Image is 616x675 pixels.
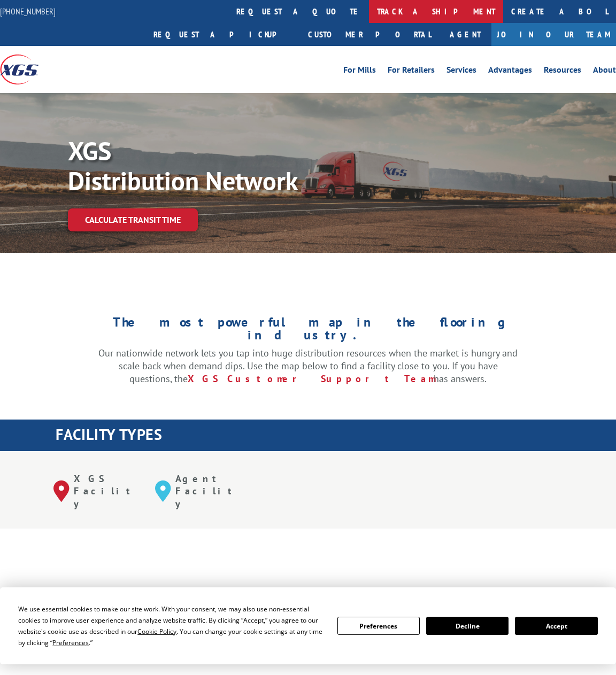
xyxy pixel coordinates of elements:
p: XGS Distribution Network [68,136,389,196]
a: For Retailers [388,66,435,77]
button: Accept [515,617,597,635]
a: Resources [544,66,581,77]
a: Agent [439,23,491,46]
button: Decline [426,617,509,635]
h1: The most powerful map in the flooring industry. [98,316,518,347]
a: Advantages [488,66,532,77]
a: Calculate transit time [68,208,198,231]
span: Preferences [52,638,89,647]
a: About [593,66,616,77]
p: XGS Facility [74,472,139,510]
a: Customer Portal [300,23,439,46]
a: XGS Customer Support Team [188,373,434,385]
div: We use essential cookies to make our site work. With your consent, we may also use non-essential ... [18,603,324,648]
a: Join Our Team [491,23,616,46]
h1: FACILITY TYPES [56,427,616,447]
span: Cookie Policy [137,627,176,636]
a: For Mills [343,66,376,77]
p: Agent Facility [175,472,241,510]
p: Our nationwide network lets you tap into huge distribution resources when the market is hungry an... [98,347,518,385]
a: Services [446,66,476,77]
button: Preferences [337,617,420,635]
a: Request a pickup [145,23,300,46]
